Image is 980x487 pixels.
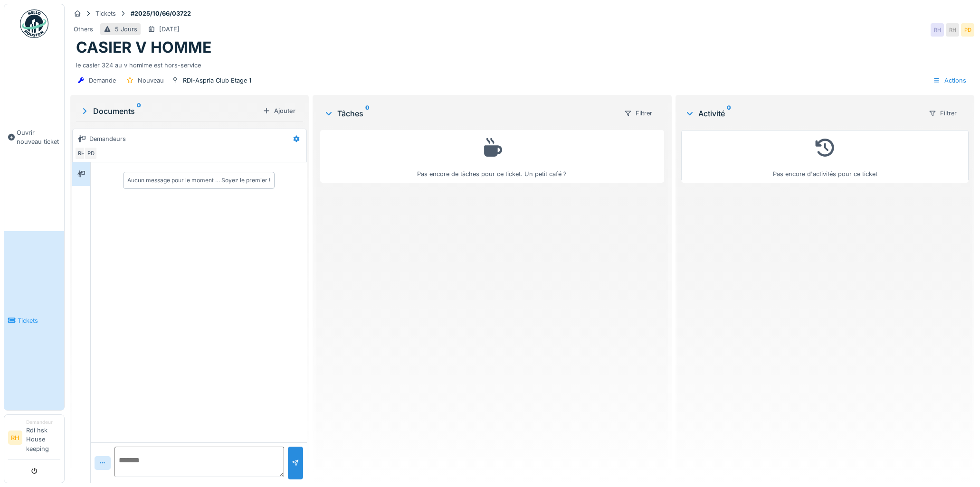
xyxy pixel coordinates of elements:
div: RDI-Aspria Club Etage 1 [183,76,251,85]
div: le casier 324 au v homlme est hors-service [76,57,969,70]
div: [DATE] [159,25,180,34]
div: Documents [80,105,259,117]
div: 5 Jours [115,25,137,34]
li: RH [8,431,22,445]
span: Ouvrir nouveau ticket [17,128,60,146]
div: Ajouter [259,104,299,117]
sup: 0 [137,105,141,117]
div: RH [75,147,88,160]
strong: #2025/10/66/03722 [127,9,195,18]
div: Demande [89,76,116,85]
div: RH [931,23,944,37]
li: Rdi hsk House keeping [26,419,60,457]
h1: CASIER V HOMME [76,38,211,56]
a: Ouvrir nouveau ticket [4,43,64,231]
div: Tâches [324,108,616,119]
div: Demandeur [26,419,60,426]
a: RH DemandeurRdi hsk House keeping [8,419,60,459]
div: Demandeurs [89,134,126,143]
div: PD [961,23,974,37]
div: Activité [685,108,921,119]
sup: 0 [727,108,731,119]
div: Aucun message pour le moment … Soyez le premier ! [127,176,270,185]
div: Others [74,25,93,34]
div: Pas encore de tâches pour ce ticket. Un petit café ? [326,134,658,178]
img: Badge_color-CXgf-gQk.svg [20,9,48,38]
div: Actions [929,74,970,87]
div: Filtrer [620,106,657,120]
div: Pas encore d'activités pour ce ticket [687,134,962,178]
div: Nouveau [138,76,164,85]
div: Tickets [95,9,116,18]
div: Filtrer [924,106,961,120]
div: RH [946,23,959,37]
sup: 0 [365,108,370,119]
a: Tickets [4,231,64,410]
div: PD [84,147,97,160]
span: Tickets [18,316,60,325]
